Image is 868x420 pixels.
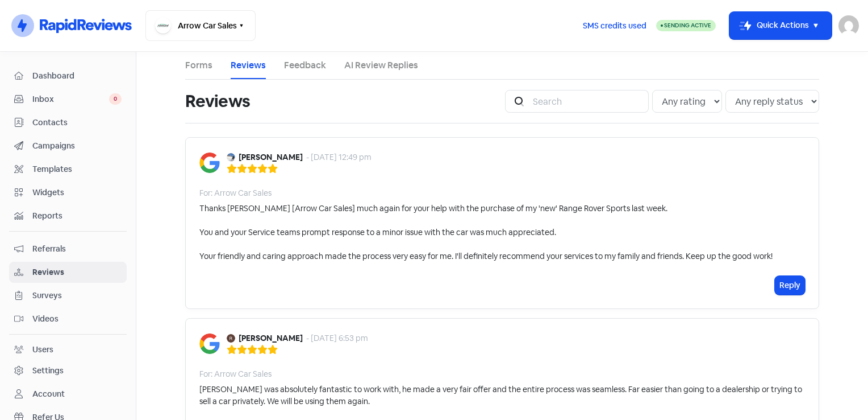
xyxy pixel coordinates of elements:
[199,384,805,407] div: [PERSON_NAME] was absolutely fantastic to work with, he made a very fair offer and the entire pro...
[729,12,832,39] button: Quick Actions
[838,15,859,36] img: User
[32,365,64,377] div: Settings
[306,332,368,344] div: - [DATE] 6:53 pm
[32,313,122,325] span: Videos
[32,210,122,222] span: Reports
[583,20,646,32] span: SMS credits used
[32,243,122,255] span: Referrals
[9,384,127,405] a: Account
[9,205,127,227] a: Reports
[199,153,220,173] img: Image
[656,19,716,32] a: Sending Active
[199,333,220,354] img: Image
[9,308,127,330] a: Videos
[820,374,857,409] iframe: chat widget
[9,89,127,110] a: Inbox 0
[9,360,127,381] a: Settings
[109,93,122,105] span: 0
[9,65,127,87] a: Dashboard
[32,93,109,105] span: Inbox
[9,159,127,180] a: Templates
[526,90,649,113] input: Search
[227,334,235,343] img: Avatar
[32,163,122,175] span: Templates
[32,290,122,302] span: Surveys
[9,238,127,260] a: Referrals
[227,153,235,162] img: Avatar
[344,59,418,72] a: AI Review Replies
[239,332,303,344] b: [PERSON_NAME]
[9,182,127,203] a: Widgets
[199,203,773,262] div: Thanks [PERSON_NAME] [Arrow Car Sales] much again for your help with the purchase of my 'new' Ran...
[9,135,127,157] a: Campaigns
[239,151,303,163] b: [PERSON_NAME]
[185,83,250,120] h1: Reviews
[32,70,122,82] span: Dashboard
[231,59,266,72] a: Reviews
[775,276,805,295] button: Reply
[32,388,65,400] div: Account
[664,22,711,29] span: Sending Active
[9,339,127,360] a: Users
[199,368,272,380] div: For: Arrow Car Sales
[32,140,122,152] span: Campaigns
[32,187,122,199] span: Widgets
[199,187,272,199] div: For: Arrow Car Sales
[185,59,212,72] a: Forms
[284,59,326,72] a: Feedback
[32,117,122,129] span: Contacts
[32,266,122,278] span: Reviews
[145,10,256,41] button: Arrow Car Sales
[9,262,127,283] a: Reviews
[306,151,372,163] div: - [DATE] 12:49 pm
[573,19,656,31] a: SMS credits used
[9,112,127,133] a: Contacts
[9,285,127,306] a: Surveys
[32,344,53,356] div: Users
